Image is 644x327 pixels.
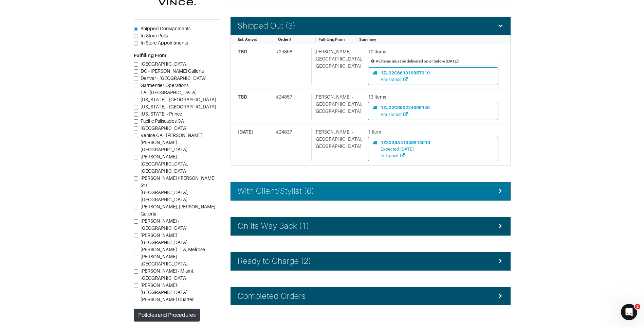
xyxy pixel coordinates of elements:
[134,298,138,302] input: [PERSON_NAME] Quarter
[368,137,498,161] a: 1Z3X39A41336813010Expected [DATE]In Transit
[381,104,430,111] div: 1ZJ22C660224099140
[635,304,640,309] span: 2
[134,27,138,31] input: Shipped Consignments
[134,155,138,159] input: [PERSON_NAME] - [GEOGRAPHIC_DATA], [GEOGRAPHIC_DATA]
[141,111,182,117] span: [US_STATE] - Prince
[141,268,194,281] span: [PERSON_NAME] - Miami, [GEOGRAPHIC_DATA]
[134,255,138,259] input: [PERSON_NAME][GEOGRAPHIC_DATA].
[238,49,247,54] span: TBD
[134,191,138,195] input: [GEOGRAPHIC_DATA], [GEOGRAPHIC_DATA]
[238,186,314,196] h4: With Client/Stylist (6)
[141,282,187,295] span: [PERSON_NAME]- [GEOGRAPHIC_DATA]
[134,84,138,88] input: Garmentier Operations
[381,152,430,159] div: In Transit
[134,69,138,74] input: DC - [PERSON_NAME] Galleria
[141,118,184,124] span: Pacific Paliscades CA
[141,297,194,302] span: [PERSON_NAME] Quarter
[141,190,188,202] span: [GEOGRAPHIC_DATA], [GEOGRAPHIC_DATA]
[381,139,430,146] div: 1Z3X39A41336813010
[368,67,498,85] a: 1ZJ22C661319957210Pre-Transit
[311,128,362,161] div: [PERSON_NAME] - [GEOGRAPHIC_DATA], [GEOGRAPHIC_DATA]
[141,125,187,131] span: [GEOGRAPHIC_DATA]
[381,111,430,118] div: Pre-Transit
[134,41,138,46] input: In Store Appointments
[141,90,197,95] span: LA - [GEOGRAPHIC_DATA]
[141,83,188,88] span: Garmentier Operations
[278,37,291,41] span: Order #
[359,37,376,41] span: Summary
[141,204,215,217] span: [PERSON_NAME], [PERSON_NAME] Galleria
[368,102,498,120] a: 1ZJ22C660224099140Pre-Transit
[134,283,138,288] input: [PERSON_NAME]- [GEOGRAPHIC_DATA]
[381,70,430,76] div: 1ZJ22C661319957210
[134,119,138,124] input: Pacific Paliscades CA
[238,221,310,231] h4: On Its Way Back (1)
[134,269,138,274] input: [PERSON_NAME] - Miami, [GEOGRAPHIC_DATA]
[134,134,138,138] input: Venice CA - [PERSON_NAME]
[141,175,216,188] span: [PERSON_NAME] ([PERSON_NAME] St.)
[318,37,345,41] span: Fulfilling From
[311,48,362,85] div: [PERSON_NAME] - [GEOGRAPHIC_DATA], [GEOGRAPHIC_DATA]
[141,218,187,231] span: [PERSON_NAME] - [GEOGRAPHIC_DATA]
[134,126,138,131] input: [GEOGRAPHIC_DATA]
[238,37,257,41] span: Est. Arrival
[134,105,138,109] input: [US_STATE] - [GEOGRAPHIC_DATA]
[368,93,498,101] div: 13 Items
[134,62,138,67] input: [GEOGRAPHIC_DATA]
[134,76,138,81] input: Denver - [GEOGRAPHIC_DATA]
[134,52,166,59] label: Fulfilling From
[368,128,498,136] div: 1 Item
[141,140,187,152] span: [PERSON_NAME]-[GEOGRAPHIC_DATA]
[134,309,200,322] button: Policies and Procedures
[273,93,309,120] div: # 24857
[141,247,205,252] span: [PERSON_NAME] - LA, Melrose
[238,291,306,301] h4: Completed Orders
[134,219,138,224] input: [PERSON_NAME] - [GEOGRAPHIC_DATA]
[141,233,187,245] span: [PERSON_NAME][GEOGRAPHIC_DATA]
[134,234,138,238] input: [PERSON_NAME][GEOGRAPHIC_DATA]
[376,58,459,64] div: All items must be delivered on or before [DATE]!
[368,48,498,55] div: 10 Items
[134,176,138,181] input: [PERSON_NAME] ([PERSON_NAME] St.)
[238,94,247,100] span: TBD
[141,61,187,67] span: [GEOGRAPHIC_DATA]
[381,146,430,152] div: Expected [DATE]
[134,91,138,95] input: LA - [GEOGRAPHIC_DATA]
[273,128,309,161] div: # 24837
[134,205,138,209] input: [PERSON_NAME], [PERSON_NAME] Galleria
[141,68,204,74] span: DC - [PERSON_NAME] Galleria
[141,40,188,46] span: In Store Appointments
[238,256,312,266] h4: Ready to Charge (2)
[238,21,296,31] h4: Shipped Out (3)
[141,133,202,138] span: Venice CA - [PERSON_NAME]
[134,141,138,145] input: [PERSON_NAME]-[GEOGRAPHIC_DATA]
[141,26,190,31] span: Shipped Consignments
[141,33,168,38] span: In-Store Pulls
[381,76,430,83] div: Pre-Transit
[238,129,253,135] span: [DATE]
[141,254,188,266] span: [PERSON_NAME][GEOGRAPHIC_DATA].
[141,104,216,109] span: [US_STATE] - [GEOGRAPHIC_DATA]
[134,98,138,102] input: [US_STATE] - [GEOGRAPHIC_DATA]
[141,75,206,81] span: Denver - [GEOGRAPHIC_DATA]
[134,112,138,117] input: [US_STATE] - Prince
[311,93,362,120] div: [PERSON_NAME] - [GEOGRAPHIC_DATA], [GEOGRAPHIC_DATA]
[273,48,309,85] div: # 24868
[141,97,216,102] span: [US_STATE] - [GEOGRAPHIC_DATA]
[134,248,138,252] input: [PERSON_NAME] - LA, Melrose
[134,34,138,38] input: In-Store Pulls
[621,304,637,320] iframe: Intercom live chat
[141,154,188,174] span: [PERSON_NAME] - [GEOGRAPHIC_DATA], [GEOGRAPHIC_DATA]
